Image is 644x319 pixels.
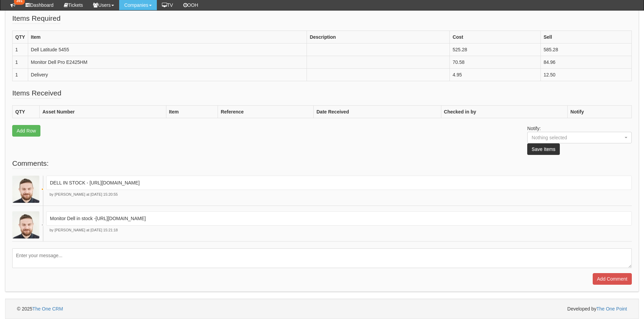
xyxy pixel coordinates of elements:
[541,69,632,81] td: 12.50
[527,125,632,155] p: Notify:
[32,306,63,312] a: The One CRM
[541,43,632,56] td: 585.28
[17,306,63,312] span: © 2025
[307,31,450,43] th: Description
[527,143,560,155] button: Save Items
[12,176,39,203] img: Brad Guiness
[28,43,307,56] td: Dell Latitude 5455
[314,106,441,118] th: Date Received
[12,13,60,24] legend: Items Required
[596,306,627,312] a: The One Point
[13,43,28,56] td: 1
[13,69,28,81] td: 1
[527,132,632,143] button: Nothing selected
[28,56,307,69] td: Monitor Dell Pro E2425HM
[568,106,632,118] th: Notify
[12,88,61,99] legend: Items Received
[532,134,614,141] div: Nothing selected
[166,106,218,118] th: Item
[50,179,628,186] p: DELL IN STOCK - [URL][DOMAIN_NAME]
[450,43,541,56] td: 525.28
[28,69,307,81] td: Delivery
[450,69,541,81] td: 4.95
[46,192,632,197] p: by [PERSON_NAME] at [DATE] 15:20:55
[541,56,632,69] td: 84.96
[567,305,627,312] span: Developed by
[28,31,307,43] th: Item
[40,106,166,118] th: Asset Number
[13,31,28,43] th: QTY
[13,56,28,69] td: 1
[46,228,632,233] p: by [PERSON_NAME] at [DATE] 15:21:18
[12,125,40,137] a: Add Row
[12,158,49,169] legend: Comments:
[50,215,628,222] p: Monitor Dell in stock -[URL][DOMAIN_NAME]
[218,106,314,118] th: Reference
[541,31,632,43] th: Sell
[13,106,40,118] th: QTY
[450,56,541,69] td: 70.58
[441,106,568,118] th: Checked in by
[450,31,541,43] th: Cost
[12,211,39,238] img: Brad Guiness
[593,273,632,285] input: Add Comment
